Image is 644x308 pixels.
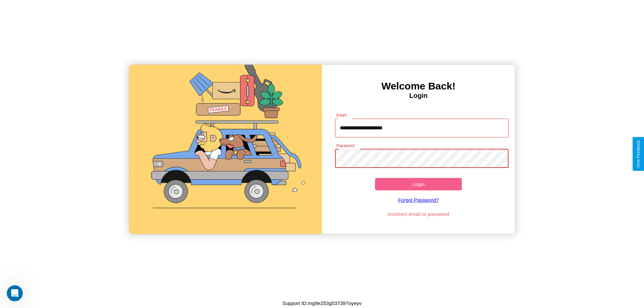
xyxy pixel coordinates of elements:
p: Incorrect email or password [332,209,505,219]
img: gif [129,65,322,234]
iframe: Intercom live chat [7,285,23,301]
button: Login [375,178,462,190]
a: Forgot Password? [332,190,505,209]
h4: Login [322,92,515,100]
p: Support ID: mg9e253g537397oyeyv [282,299,362,308]
label: Password [336,143,354,148]
label: Email [336,112,347,118]
h3: Welcome Back! [322,80,515,92]
div: Give Feedback [636,140,641,168]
